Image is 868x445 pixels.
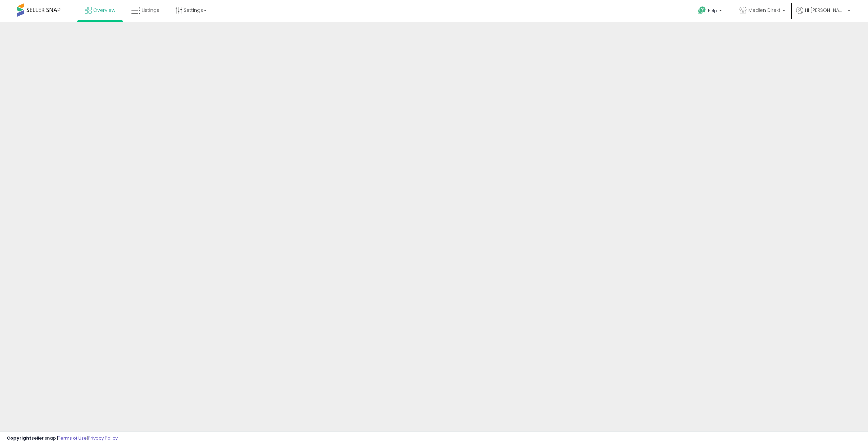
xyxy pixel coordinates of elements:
[693,1,729,22] a: Help
[698,6,706,15] i: Get Help
[142,7,159,14] span: Listings
[748,7,781,14] span: Medien Direkt
[796,7,850,22] a: Hi [PERSON_NAME]
[708,8,717,14] span: Help
[805,7,846,14] span: Hi [PERSON_NAME]
[93,7,115,14] span: Overview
